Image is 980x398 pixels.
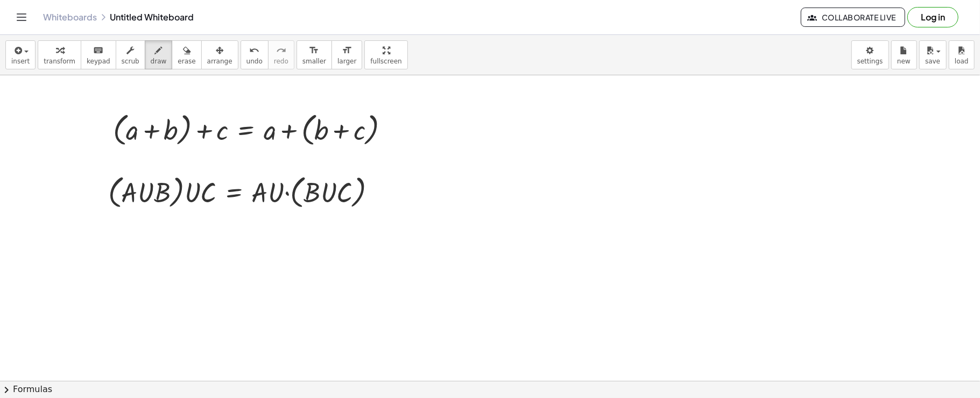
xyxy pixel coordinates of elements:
[268,40,294,69] button: redoredo
[810,12,896,22] span: Collaborate Live
[201,40,238,69] button: arrange
[925,58,940,65] span: save
[172,40,201,69] button: erase
[309,44,319,57] i: format_size
[43,12,97,23] a: Whiteboards
[891,40,917,69] button: new
[93,44,103,57] i: keyboard
[44,58,75,65] span: transform
[246,58,263,65] span: undo
[145,40,173,69] button: draw
[949,40,975,69] button: load
[342,44,352,57] i: format_size
[370,58,401,65] span: fullscreen
[241,40,269,69] button: undoundo
[302,58,326,65] span: smaller
[151,58,167,65] span: draw
[274,58,288,65] span: redo
[81,40,116,69] button: keyboardkeypad
[5,40,36,69] button: insert
[337,58,356,65] span: larger
[178,58,195,65] span: erase
[11,58,30,65] span: insert
[332,40,362,69] button: format_sizelarger
[249,44,259,57] i: undo
[919,40,947,69] button: save
[955,58,969,65] span: load
[38,40,81,69] button: transform
[851,40,889,69] button: settings
[801,8,905,27] button: Collaborate Live
[13,9,30,26] button: Toggle navigation
[116,40,145,69] button: scrub
[207,58,232,65] span: arrange
[87,58,110,65] span: keypad
[907,7,958,27] button: Log in
[364,40,407,69] button: fullscreen
[857,58,883,65] span: settings
[122,58,139,65] span: scrub
[897,58,911,65] span: new
[297,40,332,69] button: format_sizesmaller
[276,44,286,57] i: redo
